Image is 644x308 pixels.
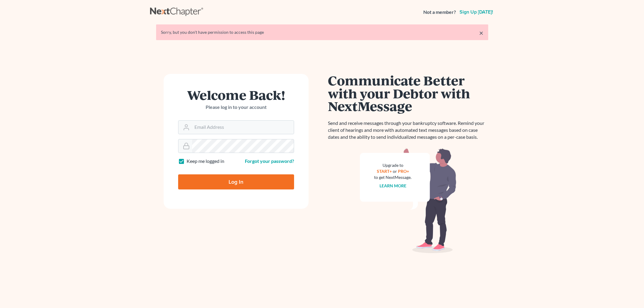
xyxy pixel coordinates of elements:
span: or [393,169,397,174]
a: Learn more [380,183,406,188]
label: Keep me logged in [187,158,224,165]
input: Log In [178,174,294,189]
input: Email Address [192,121,294,134]
a: PRO+ [398,169,409,174]
a: Sign up [DATE]! [458,10,494,14]
h1: Communicate Better with your Debtor with NextMessage [328,74,488,113]
img: nextmessage_bg-59042aed3d76b12b5cd301f8e5b87938c9018125f34e5fa2b7a6b67550977c72.svg [360,148,457,253]
a: Forgot your password? [245,158,294,164]
div: to get NextMessage. [374,174,412,180]
a: START+ [377,169,392,174]
div: Sorry, but you don't have permission to access this page [161,29,483,35]
p: Send and receive messages through your bankruptcy software. Remind your client of hearings and mo... [328,120,488,141]
strong: Not a member? [423,9,456,16]
h1: Welcome Back! [178,88,294,101]
p: Please log in to your account [178,104,294,111]
div: Upgrade to [374,162,412,168]
a: × [479,29,483,37]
